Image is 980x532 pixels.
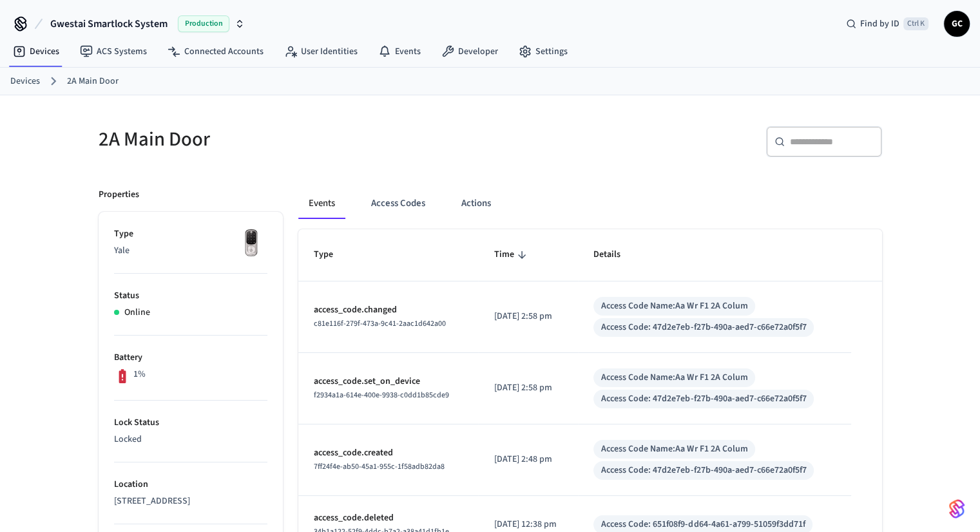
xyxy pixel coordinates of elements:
img: Yale Assure Touchscreen Wifi Smart Lock, Satin Nickel, Front [235,227,267,260]
a: Devices [10,75,40,88]
p: [STREET_ADDRESS] [114,495,267,508]
p: Properties [99,188,139,202]
p: Online [124,306,150,319]
p: [DATE] 2:58 pm [494,310,562,323]
div: Access Code: 47d2e7eb-f27b-490a-aed7-c66e72a0f5f7 [601,464,806,477]
div: Find by IDCtrl K [836,12,939,35]
span: Find by ID [860,17,899,30]
p: access_code.deleted [314,511,463,525]
span: f2934a1a-614e-400e-9938-c0dd1b85cde9 [314,390,449,401]
p: access_code.created [314,446,463,460]
p: Battery [114,351,267,365]
div: Access Code Name: Aa Wr F1 2A Colum [601,442,747,456]
button: Actions [451,188,501,219]
div: Access Code Name: Aa Wr F1 2A Colum [601,299,747,313]
a: Events [368,40,431,63]
a: Developer [431,40,508,63]
div: Access Code: 651f08f9-dd64-4a61-a799-51059f3dd71f [601,518,805,531]
span: Details [593,245,637,265]
button: Events [298,188,345,219]
p: Yale [114,244,267,258]
span: Ctrl K [903,17,928,30]
p: Location [114,478,267,491]
button: Access Codes [361,188,436,219]
span: 7ff24f4e-ab50-45a1-955c-1f58adb82da8 [314,461,445,472]
a: User Identities [274,40,368,63]
span: GC [945,12,968,35]
p: Lock Status [114,416,267,430]
p: 1% [133,368,146,381]
span: c81e116f-279f-473a-9c41-2aac1d642a00 [314,318,446,329]
a: ACS Systems [70,40,157,63]
div: Access Code Name: Aa Wr F1 2A Colum [601,371,747,385]
p: Type [114,227,267,241]
div: Access Code: 47d2e7eb-f27b-490a-aed7-c66e72a0f5f7 [601,321,806,334]
span: Time [494,245,530,265]
button: GC [944,11,970,37]
div: ant example [298,188,882,219]
p: Locked [114,433,267,446]
span: Gwestai Smartlock System [50,16,168,32]
a: Connected Accounts [157,40,274,63]
h5: 2A Main Door [99,126,483,153]
span: Production [178,15,229,32]
p: access_code.set_on_device [314,375,463,388]
a: Devices [3,40,70,63]
a: 2A Main Door [67,75,119,88]
p: access_code.changed [314,303,463,317]
p: Status [114,289,267,303]
a: Settings [508,40,578,63]
span: Type [314,245,350,265]
p: [DATE] 2:48 pm [494,453,562,466]
img: SeamLogoGradient.69752ec5.svg [949,499,965,519]
p: [DATE] 2:58 pm [494,381,562,395]
p: [DATE] 12:38 pm [494,518,562,531]
div: Access Code: 47d2e7eb-f27b-490a-aed7-c66e72a0f5f7 [601,392,806,406]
